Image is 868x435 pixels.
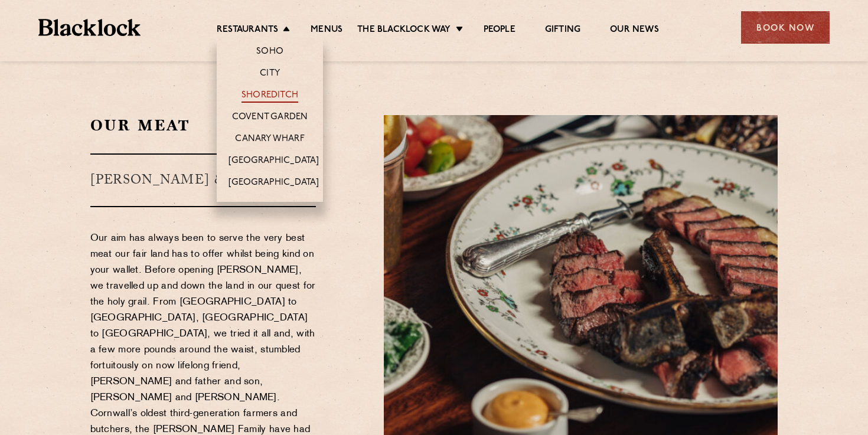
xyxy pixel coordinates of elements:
a: [GEOGRAPHIC_DATA] [229,177,319,190]
a: [GEOGRAPHIC_DATA] [229,155,319,168]
a: People [484,24,515,37]
a: Covent Garden [232,112,308,125]
div: Book Now [741,11,830,44]
a: City [260,68,280,81]
a: The Blacklock Way [357,24,451,37]
a: Soho [256,46,283,59]
h2: Our Meat [90,115,316,136]
a: Gifting [545,24,580,37]
a: Shoreditch [242,90,298,103]
a: Canary Wharf [235,133,304,146]
a: Menus [311,24,342,37]
a: Restaurants [217,24,278,37]
img: BL_Textured_Logo-footer-cropped.svg [38,19,141,36]
a: Our News [610,24,659,37]
h3: [PERSON_NAME] & Son [90,153,316,207]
